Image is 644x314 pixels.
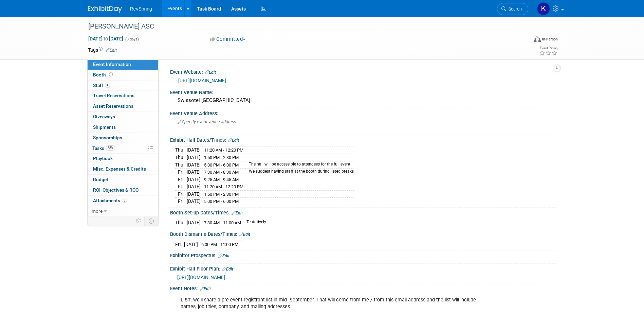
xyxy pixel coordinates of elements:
span: 88% [106,145,115,151]
a: Budget [88,175,158,185]
a: Edit [205,70,216,75]
td: [DATE] [184,241,198,248]
span: more [92,208,103,214]
button: Committed [208,36,248,43]
span: Budget [93,177,108,182]
img: ExhibitDay [88,6,122,13]
td: Thu. [175,154,187,161]
span: 11:20 AM - 12:20 PM [204,184,243,189]
span: to [103,36,109,41]
span: 1:50 PM - 2:30 PM [204,192,239,197]
span: 9:25 AM - 9:45 AM [204,177,239,182]
a: Booth [88,70,158,80]
td: [DATE] [187,219,201,226]
a: Edit [239,232,250,237]
span: Travel Reservations [93,93,134,98]
td: Thu. [175,219,187,226]
td: Fri. [175,190,187,198]
div: Swissotel [GEOGRAPHIC_DATA] [175,95,551,106]
span: Booth not reserved yet [108,72,114,77]
div: Event Rating [539,47,557,50]
a: Edit [218,254,229,258]
td: Fri. [175,198,187,205]
a: Search [497,3,528,15]
td: [DATE] [187,176,201,183]
td: Toggle Event Tabs [144,216,158,225]
span: Sponsorships [93,135,122,140]
a: Playbook [88,154,158,164]
a: Travel Reservations [88,91,158,101]
span: ROI, Objectives & ROO [93,187,139,193]
a: Edit [200,286,211,291]
a: Edit [228,138,239,143]
span: 1:50 PM - 2:30 PM [204,155,239,160]
div: Event Venue Name: [170,87,556,96]
td: The hall will be accessible to attendees for the full event. [245,161,354,169]
span: [DATE] [DATE] [88,36,124,42]
div: Event Website: [170,67,556,76]
td: [DATE] [187,146,201,154]
a: Asset Reservations [88,101,158,111]
span: 5:00 PM - 6:00 PM [204,162,239,168]
a: [URL][DOMAIN_NAME] [177,275,225,280]
span: 7:30 AM - 11:00 AM [204,220,241,225]
b: LIST [181,297,191,303]
td: Thu. [175,161,187,169]
div: Exhibit Hall Dates/Times: [170,135,556,144]
a: ROI, Objectives & ROO [88,185,158,195]
span: Asset Reservations [93,103,133,109]
span: Attachments [93,198,127,203]
span: Playbook [93,156,113,161]
span: 11:20 AM - 12:20 PM [204,147,243,153]
span: RevSpring [130,6,152,12]
div: Exhibit Hall Floor Plan: [170,264,556,273]
td: [DATE] [187,161,201,169]
span: Misc. Expenses & Credits [93,166,146,172]
span: Booth [93,72,114,77]
a: Edit [106,48,117,53]
a: Event Information [88,59,158,70]
a: Attachments3 [88,196,158,206]
td: Fri. [175,183,187,191]
td: Tentatively [242,219,266,226]
img: Format-Inperson.png [534,36,541,42]
a: Tasks88% [88,143,158,154]
span: 6:00 PM - 11:00 PM [201,242,238,247]
a: Misc. Expenses & Credits [88,164,158,174]
span: Giveaways [93,114,115,119]
div: Event Venue Address: [170,108,556,117]
a: Sponsorships [88,133,158,143]
div: Exhibitor Prospectus: [170,250,556,259]
span: 5:00 PM - 6:00 PM [204,199,239,204]
a: [URL][DOMAIN_NAME] [178,78,226,83]
td: Fri. [175,176,187,183]
td: [DATE] [187,183,201,191]
span: Tasks [92,145,115,151]
span: 3 [122,198,127,203]
div: In-Person [542,37,558,42]
td: Fri. [175,169,187,176]
td: [DATE] [187,190,201,198]
span: Search [506,6,522,12]
td: [DATE] [187,169,201,176]
span: Shipments [93,124,116,130]
a: more [88,206,158,216]
div: [PERSON_NAME] ASC [86,20,518,33]
a: Edit [232,211,243,215]
span: 4 [105,83,110,88]
td: Thu. [175,146,187,154]
span: (3 days) [125,37,139,41]
a: Staff4 [88,81,158,91]
a: Giveaways [88,112,158,122]
td: [DATE] [187,154,201,161]
div: Event Format [488,35,558,46]
span: Event Information [93,62,131,67]
img: Kelsey Culver [537,2,550,15]
a: Shipments [88,122,158,133]
div: Booth Dismantle Dates/Times: [170,229,556,238]
span: Staff [93,83,110,88]
span: 7:30 AM - 8:30 AM [204,170,239,175]
td: Tags [88,47,117,53]
td: We suggest having staff at the booth during listed breaks [245,169,354,176]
